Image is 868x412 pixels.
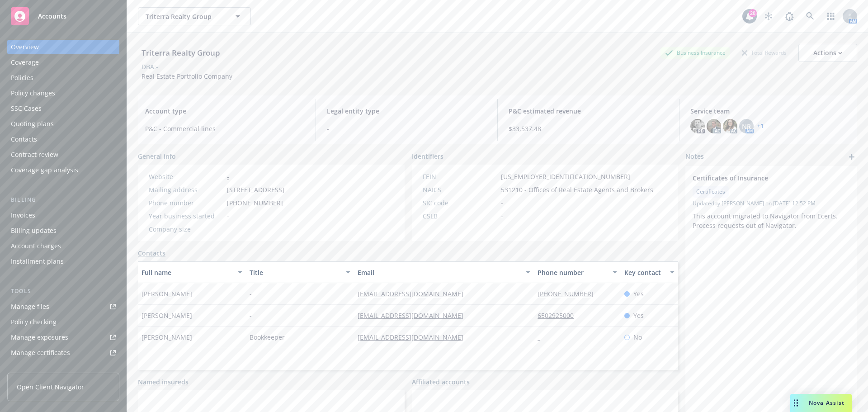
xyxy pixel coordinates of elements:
[354,261,534,283] button: Email
[780,7,798,25] a: Report a Bug
[227,211,229,221] span: -
[227,198,283,208] span: [PHONE_NUMBER]
[624,268,665,277] div: Key contact
[693,199,850,208] span: Updated by [PERSON_NAME] on [DATE] 12:52 PM
[7,4,119,29] a: Accounts
[7,287,119,296] div: Tools
[250,332,285,342] span: Bookkeeper
[790,394,852,412] button: Nova Assist
[145,106,305,116] span: Account type
[138,152,176,161] span: General info
[801,7,819,25] a: Search
[509,124,668,133] span: $33,537.48
[11,361,57,375] div: Manage claims
[690,119,705,133] img: photo
[149,172,223,181] div: Website
[707,119,721,133] img: photo
[138,377,189,387] a: Named insureds
[690,106,850,116] span: Service team
[633,289,644,298] span: Yes
[846,152,857,162] a: add
[227,185,284,194] span: [STREET_ADDRESS]
[749,9,757,17] div: 20
[7,40,119,54] a: Overview
[7,361,119,375] a: Manage claims
[142,62,158,71] div: DBA: -
[412,152,443,161] span: Identifiers
[327,106,486,116] span: Legal entity type
[149,185,223,194] div: Mailing address
[501,172,630,181] span: [US_EMPLOYER_IDENTIFICATION_NUMBER]
[11,71,33,85] div: Policies
[358,268,520,277] div: Email
[11,239,61,253] div: Account charges
[142,289,192,298] span: [PERSON_NAME]
[501,211,503,221] span: -
[798,44,857,62] button: Actions
[142,268,232,277] div: Full name
[633,332,642,342] span: No
[149,211,223,221] div: Year business started
[693,212,840,230] span: This account migrated to Navigator from Ecerts. Process requests out of Navigator.
[633,311,644,320] span: Yes
[11,101,42,116] div: SSC Cases
[693,173,826,183] span: Certificates of Insurance
[423,185,497,194] div: NAICS
[737,47,791,58] div: Total Rewards
[757,123,764,129] a: +1
[11,315,57,329] div: Policy checking
[7,315,119,329] a: Policy checking
[7,346,119,360] a: Manage certificates
[11,147,58,162] div: Contract review
[250,268,340,277] div: Title
[7,239,119,253] a: Account charges
[7,163,119,177] a: Coverage gap analysis
[11,254,64,269] div: Installment plans
[538,268,607,277] div: Phone number
[11,299,49,314] div: Manage files
[7,86,119,100] a: Policy changes
[38,13,66,20] span: Accounts
[7,208,119,223] a: Invoices
[538,289,601,298] a: [PHONE_NUMBER]
[142,311,192,320] span: [PERSON_NAME]
[149,198,223,208] div: Phone number
[696,188,725,196] span: Certificates
[759,7,778,25] a: Stop snowing
[7,132,119,147] a: Contacts
[7,330,119,345] a: Manage exposures
[660,47,730,58] div: Business Insurance
[501,198,503,208] span: -
[138,47,224,59] div: Triterra Realty Group
[11,346,70,360] div: Manage certificates
[685,166,857,237] div: Certificates of InsuranceCertificatesUpdatedby [PERSON_NAME] on [DATE] 12:52 PMThis account migra...
[327,124,486,133] span: -
[250,311,252,320] span: -
[149,224,223,234] div: Company size
[742,122,751,131] span: NR
[11,223,57,238] div: Billing updates
[358,311,471,320] a: [EMAIL_ADDRESS][DOMAIN_NAME]
[227,172,229,181] a: -
[423,172,497,181] div: FEIN
[7,299,119,314] a: Manage files
[7,117,119,131] a: Quoting plans
[358,289,471,298] a: [EMAIL_ADDRESS][DOMAIN_NAME]
[11,330,68,345] div: Manage exposures
[138,248,165,258] a: Contacts
[145,124,305,133] span: P&C - Commercial lines
[501,185,653,194] span: 531210 - Offices of Real Estate Agents and Brokers
[423,198,497,208] div: SIC code
[7,55,119,70] a: Coverage
[621,261,678,283] button: Key contact
[142,72,232,81] span: Real Estate Portfolio Company
[227,224,229,234] span: -
[7,254,119,269] a: Installment plans
[7,71,119,85] a: Policies
[11,163,78,177] div: Coverage gap analysis
[11,86,55,100] div: Policy changes
[358,333,471,341] a: [EMAIL_ADDRESS][DOMAIN_NAME]
[423,211,497,221] div: CSLB
[7,223,119,238] a: Billing updates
